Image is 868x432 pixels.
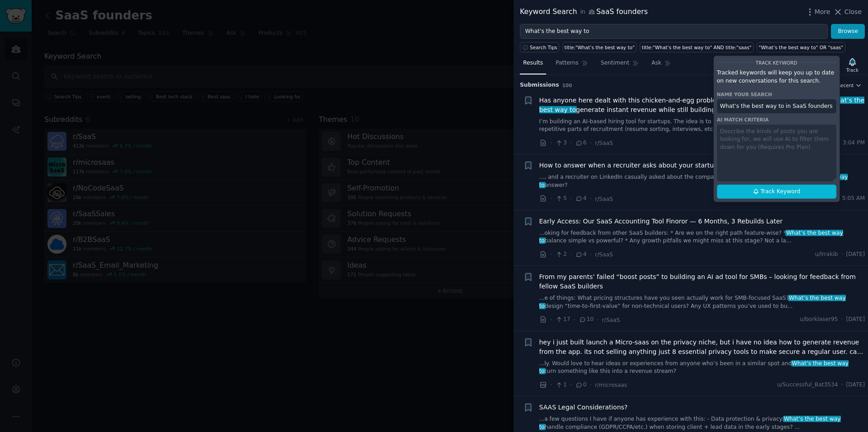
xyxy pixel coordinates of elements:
[846,251,865,259] span: [DATE]
[520,6,648,18] div: Keyword Search SaaS founders
[539,403,628,412] a: SAAS Legal Considerations?
[574,315,576,325] span: ·
[757,42,845,52] a: "What’s the best way to" OR "saas"
[539,118,865,134] a: I’m building an AI-based hiring tool for startups. The idea is to help founders and HR teams cut ...
[539,173,865,189] a: ..., and a recruiter on LinkedIn casually asked about the company I founded how it’s going.What’s...
[843,139,865,147] span: 3:04 PM
[602,317,620,323] span: r/SaaS
[539,96,865,115] a: Has anyone here dealt with this chicken-and-egg problem in a hiring platform/marketplace?What’s t...
[539,360,865,376] a: ...ly. Would love to hear ideas or experiences from anyone who’s been in a similar spot andWhat’s...
[640,42,754,52] a: title:"What’s the best way to" AND title:"saas"
[539,416,841,430] span: What’s the best way to
[575,139,586,147] span: 6
[520,81,559,89] span: Submission s
[846,67,859,73] div: Track
[717,91,836,98] div: Name your search
[800,316,838,324] span: u/borklaser95
[597,315,599,325] span: ·
[570,194,572,204] span: ·
[539,229,865,245] a: ...oking for feedback from other SaaS builders: * Are we on the right path feature-wise? *What’s ...
[590,194,592,204] span: ·
[579,316,594,324] span: 10
[556,59,578,67] span: Patterns
[590,138,592,148] span: ·
[815,251,838,259] span: u/lrrakib
[555,316,570,324] span: 17
[539,415,865,431] a: ...a few questions I have if anyone has experience with this: - Data protection & privacy:What’s ...
[841,316,843,324] span: ·
[539,295,846,309] span: What’s the best way to
[523,59,543,67] span: Results
[595,251,613,258] span: r/SaaS
[520,56,546,74] a: Results
[590,380,592,390] span: ·
[595,382,627,388] span: r/microsaas
[601,59,629,67] span: Sentiment
[539,338,865,357] a: hey i just built launch a Micro-saas on the privacy niche, but i have no idea how to generate rev...
[575,251,586,259] span: 4
[760,188,800,196] span: Track Keyword
[539,97,865,113] span: What’s the best way to
[590,250,592,259] span: ·
[837,82,854,88] span: Recent
[550,380,552,390] span: ·
[651,59,661,67] span: Ask
[717,69,836,85] p: Tracked keywords will keep you up to date on new conversations for this search.
[520,42,559,52] button: Search Tips
[756,60,797,65] span: Track Keyword
[846,316,865,324] span: [DATE]
[530,44,557,51] span: Search Tips
[570,380,572,390] span: ·
[831,24,865,39] button: Browse
[570,250,572,259] span: ·
[717,116,836,123] div: AI match criteria
[562,42,637,52] a: title:"What’s the best way to"
[777,381,838,389] span: u/Successful_Bat3534
[843,56,862,74] button: Track
[539,217,783,226] a: Early Access: Our SaaS Accounting Tool Finoror — 6 Months, 3 Rebuilds Later
[539,272,865,291] a: From my parents’ failed “boost posts” to building an AI ad tool for SMBs – looking for feedback f...
[833,7,862,17] button: Close
[520,24,828,39] input: Try a keyword related to your business
[539,174,848,188] span: What’s the best way to
[552,56,591,74] a: Patterns
[562,83,572,88] span: 100
[555,251,566,259] span: 2
[555,195,566,203] span: 5
[550,138,552,148] span: ·
[841,381,843,389] span: ·
[555,381,566,389] span: 1
[717,99,836,114] input: Name this search
[759,44,843,51] div: "What’s the best way to" OR "saas"
[598,56,642,74] a: Sentiment
[805,7,830,17] button: More
[595,196,613,202] span: r/SaaS
[565,44,635,51] div: title:"What’s the best way to"
[842,195,865,203] span: 5:05 AM
[539,96,865,115] span: Has anyone here dealt with this chicken-and-egg problem in a hiring platform/marketplace? generat...
[575,381,586,389] span: 0
[815,7,830,17] span: More
[595,140,613,146] span: r/SaaS
[837,82,862,88] button: Recent
[550,315,552,325] span: ·
[648,56,674,74] a: Ask
[846,381,865,389] span: [DATE]
[550,250,552,259] span: ·
[575,195,586,203] span: 4
[642,44,752,51] div: title:"What’s the best way to" AND title:"saas"
[550,194,552,204] span: ·
[555,139,566,147] span: 3
[844,7,862,17] span: Close
[539,161,718,170] a: How to answer when a recruiter asks about your startup
[841,251,843,259] span: ·
[570,138,572,148] span: ·
[580,8,585,16] span: in
[539,294,865,310] a: ...e of things: What pricing structures have you seen actually work for SMB-focused SaaS?What’s t...
[717,185,836,199] button: Track Keyword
